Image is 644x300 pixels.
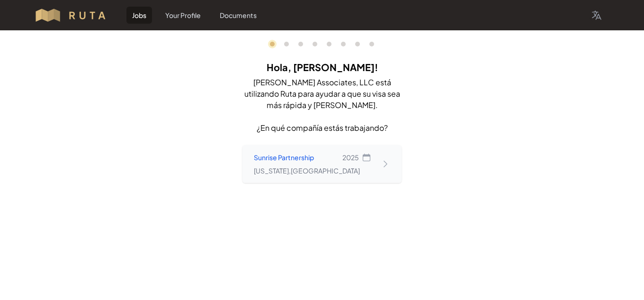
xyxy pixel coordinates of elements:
[214,7,262,24] a: Documents
[242,58,402,77] h2: Hola, [PERSON_NAME]!
[242,77,402,111] p: [PERSON_NAME] Associates, LLC está utilizando Ruta para ayudar a que su visa sea más rápida y [PE...
[242,122,402,134] p: ¿En qué compañía estás trabajando?
[254,166,360,175] p: [US_STATE] , [GEOGRAPHIC_DATA]
[126,7,152,24] a: Jobs
[242,30,402,58] nav: Progress
[34,8,115,23] img: Your Company
[342,153,359,162] time: 2025
[254,153,314,162] p: Sunrise Partnership
[160,7,206,24] a: Your Profile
